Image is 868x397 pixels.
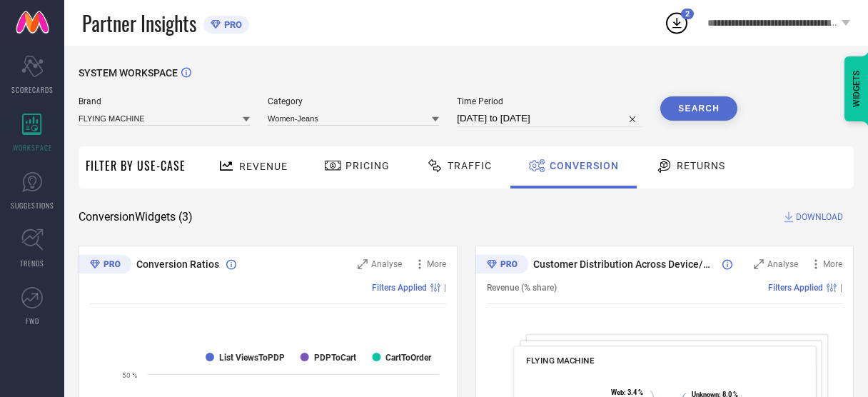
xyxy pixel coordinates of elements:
[448,160,492,171] span: Traffic
[79,96,250,106] span: Brand
[767,259,798,269] span: Analyse
[314,353,356,363] text: PDPToCart
[79,210,193,224] span: Conversion Widgets ( 3 )
[26,316,39,326] span: FWD
[660,96,737,121] button: Search
[79,67,178,79] span: SYSTEM WORKSPACE
[487,283,557,293] span: Revenue (% share)
[219,353,285,363] text: List ViewsToPDP
[11,200,54,211] span: SUGGESTIONS
[611,388,624,396] tspan: Web
[768,283,823,293] span: Filters Applied
[345,160,390,171] span: Pricing
[239,161,288,172] span: Revenue
[754,259,764,269] svg: Zoom
[550,160,619,171] span: Conversion
[13,142,52,153] span: WORKSPACE
[457,110,642,127] input: Select time period
[533,258,716,270] span: Customer Distribution Across Device/OS
[122,371,137,379] text: 50 %
[664,10,690,36] div: Open download list
[20,258,44,268] span: TRENDS
[444,283,446,293] span: |
[221,19,242,30] span: PRO
[677,160,725,171] span: Returns
[11,84,54,95] span: SCORECARDS
[457,96,642,106] span: Time Period
[86,157,186,174] span: Filter By Use-Case
[136,258,219,270] span: Conversion Ratios
[268,96,439,106] span: Category
[475,255,528,276] div: Premium
[796,210,843,224] span: DOWNLOAD
[526,356,594,366] span: FLYING MACHINE
[372,283,427,293] span: Filters Applied
[385,353,432,363] text: CartToOrder
[823,259,842,269] span: More
[685,9,690,19] span: 2
[611,388,643,396] text: : 3.4 %
[427,259,446,269] span: More
[82,9,196,38] span: Partner Insights
[358,259,368,269] svg: Zoom
[840,283,842,293] span: |
[79,255,131,276] div: Premium
[371,259,402,269] span: Analyse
